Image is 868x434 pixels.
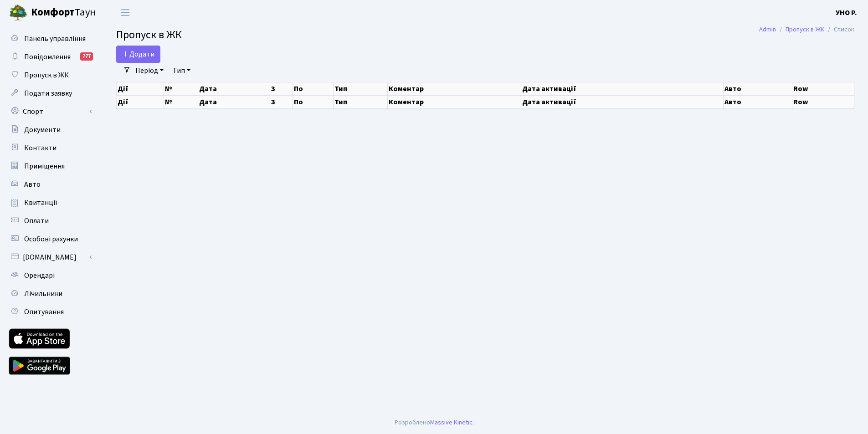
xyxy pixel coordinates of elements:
a: Пропуск в ЖК [5,66,96,84]
a: Приміщення [5,157,96,175]
a: Документи [5,121,96,139]
span: Панель управління [24,34,86,44]
th: Тип [334,82,387,95]
th: Дата активації [521,82,724,95]
a: Подати заявку [5,84,96,102]
a: Панель управління [5,30,96,48]
span: Квитанції [24,198,57,208]
th: Дата [198,95,270,108]
nav: breadcrumb [745,20,868,39]
a: Повідомлення777 [5,48,96,66]
button: Переключити навігацію [114,5,137,20]
span: Оплати [24,216,49,226]
span: Лічильники [24,289,62,299]
th: Коментар [387,95,521,108]
span: Пропуск в ЖК [116,27,182,43]
span: Авто [24,179,41,189]
span: Пропуск в ЖК [24,70,69,80]
a: Опитування [5,303,96,321]
a: Тип [169,63,194,78]
span: Подати заявку [24,88,72,98]
th: № [164,95,198,108]
th: Авто [724,82,792,95]
a: УНО Р. [836,7,857,18]
th: Авто [724,95,792,108]
th: Дата [198,82,270,95]
th: По [293,95,334,108]
a: Admin [759,25,776,34]
a: Авто [5,175,96,194]
a: Лічильники [5,285,96,303]
div: Розроблено . [395,418,474,428]
a: Період [132,63,167,78]
th: Дії [117,95,164,108]
b: Комфорт [31,5,75,20]
th: Row [792,82,854,95]
th: Тип [334,95,387,108]
th: По [293,82,334,95]
a: Контакти [5,139,96,157]
span: Особові рахунки [24,234,78,244]
th: З [270,95,293,108]
th: № [164,82,198,95]
span: Додати [122,49,154,59]
th: Коментар [387,82,521,95]
a: Особові рахунки [5,230,96,248]
a: Пропуск в ЖК [786,25,824,34]
b: УНО Р. [836,8,857,18]
a: Орендарі [5,266,96,285]
a: Додати [116,46,160,63]
th: Дії [117,82,164,95]
a: [DOMAIN_NAME] [5,248,96,266]
th: Дата активації [521,95,724,108]
th: Row [792,95,854,108]
div: 777 [80,52,93,61]
span: Таун [31,5,96,20]
th: З [270,82,293,95]
a: Квитанції [5,194,96,212]
span: Документи [24,125,61,135]
span: Орендарі [24,271,55,281]
span: Приміщення [24,161,65,171]
a: Оплати [5,212,96,230]
a: Спорт [5,102,96,121]
li: Список [824,25,854,35]
span: Опитування [24,307,64,317]
span: Контакти [24,143,56,153]
img: logo.png [9,4,27,22]
a: Massive Kinetic [430,418,473,427]
span: Повідомлення [24,52,71,62]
